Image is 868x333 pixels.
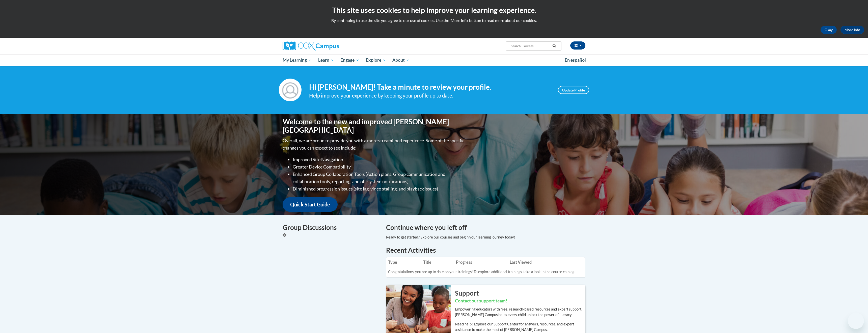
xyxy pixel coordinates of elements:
[848,313,864,329] iframe: Button to launch messaging window
[363,54,389,66] a: Explore
[455,289,585,298] h2: Support
[318,57,334,63] span: Learn
[392,57,410,63] span: About
[283,41,378,51] a: Cox Campus
[551,43,558,49] button: Search
[386,267,577,277] td: Congratulations, you are up to date on your trainings! To explore additional trainings, take a lo...
[275,54,593,66] div: Main menu
[366,57,386,63] span: Explore
[558,86,589,94] a: Update Profile
[455,298,585,304] h3: Contact our support team!
[340,57,359,63] span: Engage
[561,55,589,65] a: En español
[337,54,363,66] a: Engage
[386,246,585,255] h1: Recent Activities
[454,257,508,267] th: Progress
[386,257,421,267] th: Type
[4,18,864,23] p: By continuing to use the site you agree to our use of cookies. Use the ‘More info’ button to read...
[315,54,337,66] a: Learn
[309,91,550,100] div: Help improve your experience by keeping your profile up to date.
[570,41,585,50] button: Account Settings
[4,5,864,15] h2: This site uses cookies to help improve your learning experience.
[283,197,338,212] a: Quick Start Guide
[840,26,864,34] a: More Info
[421,257,454,267] th: Title
[455,306,585,318] p: Empowering educators with free, research-based resources and expert support, [PERSON_NAME] Campus...
[283,41,339,51] img: Cox Campus
[293,185,466,193] li: Diminished progression issues (site lag, video stalling, and playback issues)
[279,79,302,101] img: Profile Image
[283,137,466,152] p: Overall, we are proud to provide you with a more streamlined experience. Some of the specific cha...
[293,171,466,185] li: Enhanced Group Collaboration Tools (Action plans, Group communication and collaboration tools, re...
[821,26,837,34] button: Okay
[279,54,315,66] a: My Learning
[283,223,378,232] h4: Group Discussions
[510,43,551,49] input: Search Courses
[508,257,577,267] th: Last Viewed
[309,83,550,91] h4: Hi [PERSON_NAME]! Take a minute to review your profile.
[455,321,585,332] p: Need help? Explore our Support Center for answers, resources, and expert assistance to make the m...
[293,156,466,163] li: Improved Site Navigation
[293,163,466,171] li: Greater Device Compatibility
[389,54,413,66] a: About
[283,117,466,134] h1: Welcome to the new and improved [PERSON_NAME][GEOGRAPHIC_DATA]
[386,223,585,232] h4: Continue where you left off
[565,57,586,63] span: En español
[283,57,312,63] span: My Learning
